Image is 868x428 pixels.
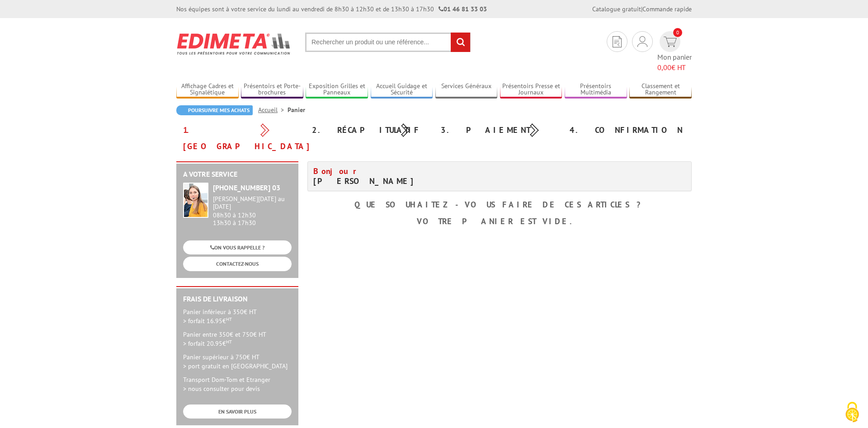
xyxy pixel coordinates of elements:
p: Transport Dom-Tom et Etranger [183,375,292,393]
a: Catalogue gratuit [592,5,641,13]
h2: A votre service [183,170,292,179]
img: Cookies (fenêtre modale) [841,401,863,423]
span: > nous consulter pour devis [183,385,260,393]
h4: [PERSON_NAME] [313,166,493,186]
a: Exposition Grilles et Panneaux [306,82,368,97]
p: Panier entre 350€ et 750€ HT [183,330,292,348]
b: Que souhaitez-vous faire de ces articles ? [354,199,645,210]
a: CONTACTEZ-NOUS [183,257,292,271]
span: > forfait 16.95€ [183,317,232,325]
strong: [PHONE_NUMBER] 03 [213,183,280,192]
div: 1. [GEOGRAPHIC_DATA] [176,122,305,155]
strong: 01 46 81 33 03 [439,5,487,13]
a: Accueil [258,106,288,114]
a: Classement et Rangement [629,82,692,97]
img: devis rapide [664,37,677,47]
span: > forfait 20.95€ [183,339,232,348]
a: Poursuivre mes achats [176,105,253,115]
img: widget-service.jpg [183,183,208,218]
sup: HT [226,316,232,322]
span: € HT [657,62,692,73]
span: > port gratuit en [GEOGRAPHIC_DATA] [183,362,288,370]
img: Edimeta [176,27,292,61]
div: Nos équipes sont à votre service du lundi au vendredi de 8h30 à 12h30 et de 13h30 à 17h30 [176,5,487,14]
a: Services Généraux [435,82,498,97]
li: Panier [288,105,305,114]
span: Mon panier [657,52,692,73]
a: Présentoirs Presse et Journaux [500,82,562,97]
p: Panier inférieur à 350€ HT [183,307,292,325]
a: EN SAVOIR PLUS [183,404,292,419]
sup: HT [226,339,232,345]
span: Bonjour [313,166,361,176]
a: devis rapide 0 Mon panier 0,00€ HT [657,31,692,73]
div: 3. Paiement [434,122,563,138]
a: Présentoirs Multimédia [565,82,627,97]
div: 2. Récapitulatif [305,122,434,138]
a: Commande rapide [642,5,692,13]
span: 0,00 [657,63,671,72]
div: [PERSON_NAME][DATE] au [DATE] [213,195,292,211]
img: devis rapide [637,36,647,47]
button: Cookies (fenêtre modale) [836,397,868,428]
a: Accueil Guidage et Sécurité [371,82,433,97]
input: rechercher [451,33,470,52]
div: | [592,5,692,14]
div: 08h30 à 12h30 13h30 à 17h30 [213,195,292,226]
div: 4. Confirmation [563,122,692,138]
h2: Frais de Livraison [183,295,292,303]
a: Affichage Cadres et Signalétique [176,82,239,97]
a: ON VOUS RAPPELLE ? [183,240,292,254]
img: devis rapide [613,36,622,47]
span: 0 [673,28,682,37]
b: Votre panier est vide. [417,216,582,226]
a: Présentoirs et Porte-brochures [241,82,303,97]
p: Panier supérieur à 750€ HT [183,353,292,371]
input: Rechercher un produit ou une référence... [305,33,471,52]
